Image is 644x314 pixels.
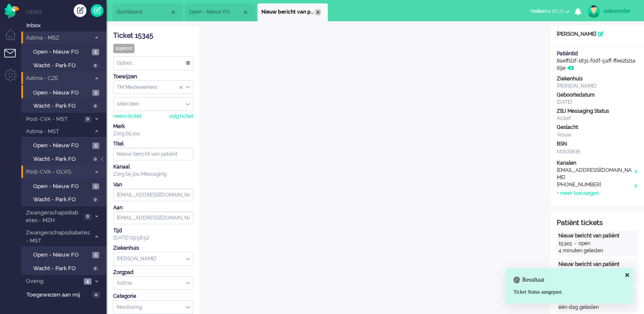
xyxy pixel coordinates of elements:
li: Admin menu [4,69,23,88]
span: for 01:21 [530,8,564,14]
div: Nieuw bericht van patiënt [558,261,636,268]
li: Dashboard menu [4,29,23,48]
span: 0 [92,197,99,203]
div: 8aeffd2f-1831-f0df-5aff-ffee2b21a69e [550,50,644,72]
div: Titel [113,140,193,148]
div: BSN [557,140,638,148]
div: Aan [113,204,193,211]
div: open [578,240,590,247]
span: Astma - MST [25,128,91,136]
div: [PHONE_NUMBER] [557,181,633,190]
div: [DATE] [557,99,638,106]
span: Post-CVA - OLVG [25,168,91,176]
li: Tickets menu [4,49,23,68]
span: Wacht - Park FO [33,102,89,110]
li: Views [26,9,106,16]
div: Ziekenhuis [557,75,638,83]
div: Tijd [113,227,193,234]
span: 0 [92,63,99,69]
span: Post-CVA - MST [25,115,81,123]
span: Wacht - Park FO [33,62,89,70]
div: + meer toevoegen [557,190,599,197]
div: PatiëntId [557,50,638,57]
div: ealexander [604,7,635,15]
div: Zorg bij jou Messaging [113,171,193,178]
a: Open - Nieuw FO 1 [25,88,106,97]
div: 4 minuten geleden [558,247,636,254]
div: Nieuw bericht van patiënt [558,232,636,240]
div: 141519435 [557,148,638,155]
span: 4 [84,278,92,285]
li: Dashboard [113,3,183,21]
a: Wacht - Park FO 0 [25,101,106,110]
div: Close tab [242,9,249,16]
div: Close tab [315,9,321,16]
div: - [572,240,578,247]
span: Open - Nieuw FO [33,89,90,97]
span: Online [530,8,545,14]
span: Wacht - Park FO [33,196,89,204]
span: 0 [92,156,99,163]
div: [PERSON_NAME] [550,31,644,38]
body: Rich Text Area. Press ALT-0 for help. [3,3,335,18]
div: Van [113,181,193,188]
span: Overig [25,277,81,285]
h4: Resultaat [513,277,626,283]
div: opgelost [113,44,135,53]
div: Close tab [170,9,177,16]
div: 15345 [558,240,572,247]
span: Astma - MSZ [25,34,91,42]
div: Actief [557,115,638,122]
span: Open - Nieuw FO [33,251,90,259]
a: Wacht - Park FO 0 [25,60,106,70]
img: flow_omnibird.svg [4,3,19,18]
div: Ziekenhuis [113,245,193,252]
span: Open - Nieuw FO [33,183,90,191]
div: Zorgpad [113,269,193,276]
div: Assign User [113,97,193,111]
div: één dag geleden [558,304,636,311]
span: Nieuw bericht van patiënt [261,9,315,16]
span: Zwangerschapsdiabetes - MST [25,229,91,245]
div: Ticket Status aangepast. [513,288,626,296]
span: 1 [92,143,99,149]
a: Quick Ticket [91,4,103,17]
a: Open - Nieuw FO 1 [25,250,106,259]
div: Kanaal [113,163,193,171]
a: Inbox [25,20,106,30]
span: Toegewezen aan mij [26,291,90,299]
div: Merk [113,123,193,130]
span: Zwangerschapsdiabetes - MZH [25,209,81,225]
li: View [185,3,255,21]
div: ZBJ Messaging Status [557,108,638,115]
img: avatar [587,5,600,18]
span: Open - Nieuw FO [33,142,90,150]
a: Wacht - Park FO 0 [25,263,106,273]
a: Toegewezen aan mij 0 [25,290,106,299]
div: Categorie [113,293,193,300]
div: Geboortedatum [557,91,638,99]
div: [DATE] 09:58:52 [113,227,193,242]
div: Toewijzen [113,73,193,80]
li: Onlinefor 01:21 [525,3,575,21]
span: 1 [92,90,99,96]
span: Open - Nieuw FO [189,9,242,16]
span: Open - Nieuw FO [33,48,90,56]
a: Wacht - Park FO 0 [25,154,106,163]
span: 1 [92,183,99,190]
a: Wacht - Park FO 0 [25,194,106,204]
div: volg ticket [169,113,193,120]
span: 0 [84,116,92,123]
span: 0 [84,214,92,220]
a: Open - Nieuw FO 1 [25,181,106,191]
div: Geslacht [557,124,638,131]
div: [PERSON_NAME] [557,83,638,90]
li: 15345 [258,3,328,21]
span: Wacht - Park FO [33,155,89,163]
span: 1 [92,252,99,258]
div: Ticket 15345 [113,31,193,41]
a: Open - Nieuw FO 1 [25,140,106,150]
div: Zorg bij jou [113,130,193,137]
span: Astma - CZE [25,74,91,83]
span: Inbox [26,22,106,30]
